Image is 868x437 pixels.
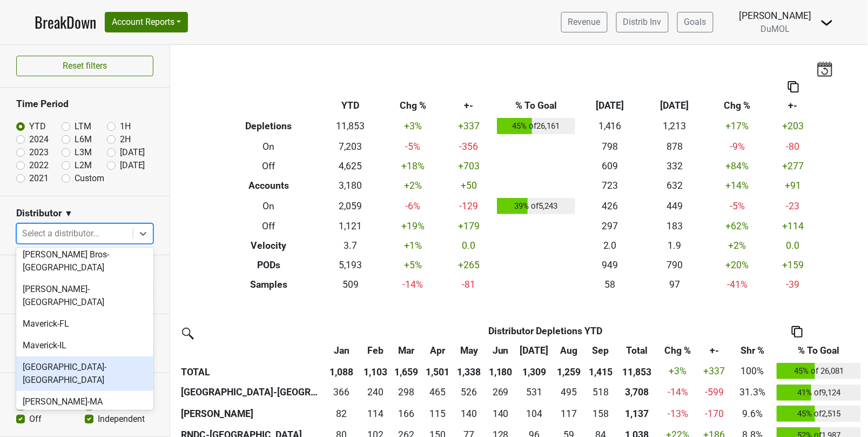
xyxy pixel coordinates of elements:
td: +17 % [707,116,768,137]
td: 4,625 [318,156,383,176]
div: 269 [488,385,514,399]
label: L3M [75,146,92,159]
td: 100% [731,360,775,382]
td: 332 [642,156,707,176]
td: 11,853 [318,116,383,137]
td: 97 [642,275,707,294]
div: 531 [519,385,550,399]
th: 1,180 [485,360,516,382]
button: Reset filters [16,56,153,76]
td: 114.167 [360,403,391,425]
div: 140 [455,407,482,421]
div: 518 [588,385,614,399]
th: 1136.502 [616,403,658,425]
td: +19 % [383,217,443,236]
th: Accounts [219,176,318,195]
label: Independent [98,413,145,426]
th: [PERSON_NAME] [178,403,323,425]
td: 365.7 [323,382,360,403]
label: 2021 [29,172,49,185]
td: 2.0 [578,236,643,256]
th: +-: activate to sort column ascending [698,341,730,360]
td: 0.0 [768,236,819,256]
div: 526 [455,385,482,399]
td: 798 [578,137,643,156]
td: 9.6% [731,403,775,425]
td: 426 [578,195,643,217]
td: +5 % [383,255,443,275]
div: [GEOGRAPHIC_DATA]-[GEOGRAPHIC_DATA] [16,356,153,391]
th: Total: activate to sort column ascending [616,341,658,360]
th: Depletions [219,116,318,137]
td: 3.7 [318,236,383,256]
a: Goals [677,12,714,32]
td: +159 [768,255,819,275]
th: &nbsp;: activate to sort column ascending [178,341,323,360]
td: 1.9 [642,236,707,256]
td: -14 % [658,382,698,403]
h3: Distributor [16,208,62,219]
td: 3,180 [318,176,383,195]
td: 297 [578,217,643,236]
td: -80 [768,137,819,156]
td: -81 [443,275,495,294]
td: +179 [443,217,495,236]
td: -5 % [707,195,768,217]
td: 609 [578,156,643,176]
label: 2022 [29,159,49,172]
td: +62 % [707,217,768,236]
td: -5 % [383,137,443,156]
th: Shr %: activate to sort column ascending [731,341,775,360]
div: 465 [425,385,450,399]
div: [PERSON_NAME]-[GEOGRAPHIC_DATA] [16,279,153,313]
td: -41 % [707,275,768,294]
img: Copy to clipboard [792,326,803,337]
th: Sep: activate to sort column ascending [585,341,616,360]
td: 525.665 [453,382,485,403]
th: Aug: activate to sort column ascending [553,341,585,360]
label: [DATE] [120,146,145,159]
div: 140 [488,407,514,421]
td: 5,193 [318,255,383,275]
th: Chg %: activate to sort column ascending [658,341,698,360]
td: +337 [443,116,495,137]
td: +84 % [707,156,768,176]
label: Custom [75,172,104,185]
div: 240 [362,385,388,399]
td: 104.167 [516,403,553,425]
td: 7,203 [318,137,383,156]
td: +3 % [383,116,443,137]
td: 81.668 [323,403,360,425]
td: 140.333 [453,403,485,425]
label: 1H [120,120,131,133]
th: [DATE] [578,96,643,116]
th: PODs [219,255,318,275]
td: -6 % [383,195,443,217]
th: % To Goal [495,96,578,116]
a: Revenue [561,12,608,32]
div: 115 [425,407,450,421]
label: YTD [29,120,46,133]
td: -13 % [658,403,698,425]
td: 1,121 [318,217,383,236]
th: 11,853 [616,360,658,382]
td: +91 [768,176,819,195]
th: TOTAL [178,360,323,382]
td: 495 [553,382,585,403]
th: [GEOGRAPHIC_DATA]-[GEOGRAPHIC_DATA] [178,382,323,403]
td: 465.334 [422,382,453,403]
td: 2,059 [318,195,383,217]
div: Maverick-IL [16,335,153,356]
th: Jan: activate to sort column ascending [323,341,360,360]
th: 1,309 [516,360,553,382]
th: +- [443,96,495,116]
div: 82 [326,407,357,421]
th: Off [219,217,318,236]
img: last_updated_date [817,61,833,76]
td: -14 % [383,275,443,294]
button: Account Reports [105,12,188,32]
label: L6M [75,133,92,146]
div: 495 [555,385,582,399]
th: Off [219,156,318,176]
th: 1,659 [391,360,422,382]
